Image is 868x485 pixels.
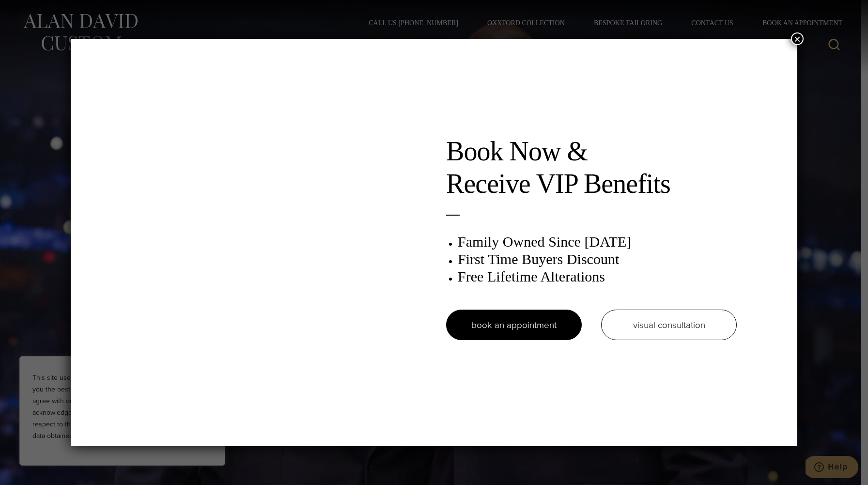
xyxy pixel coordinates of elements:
[458,250,737,268] h3: First Time Buyers Discount
[601,310,737,340] a: visual consultation
[446,135,737,200] h2: Book Now & Receive VIP Benefits
[458,268,737,285] h3: Free Lifetime Alterations
[458,233,737,250] h3: Family Owned Since [DATE]
[791,32,804,45] button: Close
[446,310,582,340] a: book an appointment
[22,7,42,16] span: Help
